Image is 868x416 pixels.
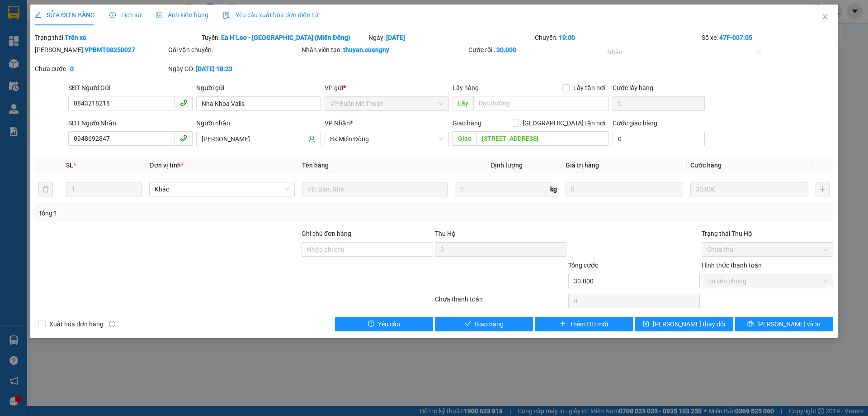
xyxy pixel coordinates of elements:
b: [DATE] [386,34,405,41]
span: edit [35,12,41,18]
span: user-add [308,135,316,143]
span: [PERSON_NAME] thay đổi [653,319,725,329]
div: KHang [8,29,71,40]
label: Cước giao hàng [613,120,657,127]
span: CC [76,58,87,68]
span: phone [180,99,187,106]
span: plus [560,320,566,328]
span: Tên hàng [302,162,329,169]
span: [GEOGRAPHIC_DATA] tận nơi [519,118,609,128]
button: save[PERSON_NAME] thay đổi [635,317,733,331]
button: checkGiao hàng [435,317,533,331]
button: Close [812,5,838,30]
span: printer [747,320,754,328]
span: Gửi: [8,9,22,18]
span: info-circle [109,321,115,327]
div: Tuyến: [201,33,368,43]
span: SỬA ĐƠN HÀNG [35,11,95,19]
span: Khác [155,182,289,196]
div: Ngày GD: [168,64,300,74]
span: VP Buôn Mê Thuột [330,97,443,110]
span: close [821,13,829,20]
div: Tổng: 1 [38,208,335,218]
input: 0 [690,182,808,196]
div: SĐT Người Nhận [68,118,193,128]
span: VP Nhận [325,120,350,127]
div: 0965064774 [8,40,71,53]
span: clock-circle [109,12,116,18]
span: Nhận: [77,9,99,18]
span: phone [180,134,187,142]
label: Cước lấy hàng [613,84,653,91]
b: 30.000 [496,46,516,53]
div: Cước rồi : [468,45,600,55]
span: Yêu cầu xuất hóa đơn điện tử [223,11,318,19]
span: Thêm ĐH mới [570,319,608,329]
span: Đơn vị tính [149,162,183,169]
div: Ngày: [368,33,534,43]
span: [PERSON_NAME] và In [757,319,821,329]
b: Trên xe [65,34,86,41]
span: save [643,320,649,328]
div: [PERSON_NAME]: [35,45,166,55]
input: Dọc đường [473,96,609,110]
span: Giao hàng [453,120,481,127]
div: Trạng thái: [34,33,201,43]
button: plusThêm ĐH mới [535,317,633,331]
span: Lấy hàng [453,84,479,91]
span: Cước hàng [690,162,722,169]
b: VPBMT08250027 [85,46,135,53]
button: delete [38,182,53,196]
div: Chưa cước : [35,64,166,74]
span: Giao hàng [475,319,504,329]
div: Người nhận [196,118,321,128]
b: 47F-007.05 [719,34,752,41]
img: icon [223,12,230,19]
label: Ghi chú đơn hàng [302,230,351,237]
button: plus [816,182,830,196]
span: Tổng cước [568,262,598,269]
span: Giá trị hàng [566,162,599,169]
span: kg [549,182,558,196]
b: 19:00 [559,34,575,41]
span: Thu Hộ [435,230,456,237]
div: SĐT Người Gửi [68,83,193,93]
span: Bx Miền Đông [330,132,443,146]
div: 08344666647 [77,40,147,53]
div: Chuyến: [534,33,701,43]
input: Ghi chú đơn hàng [302,242,433,257]
span: Chưa thu [707,243,828,256]
span: Tại văn phòng [707,274,828,288]
div: Gói vận chuyển: [168,45,300,55]
b: 0 [70,65,74,72]
input: Cước lấy hàng [613,96,705,111]
span: Xuất hóa đơn hàng [46,319,107,329]
button: exclamation-circleYêu cầu [335,317,433,331]
button: printer[PERSON_NAME] và In [735,317,833,331]
span: Lấy [453,96,473,110]
span: Giao [453,131,476,146]
label: Hình thức thanh toán [702,262,762,269]
div: Số xe: [701,33,834,43]
span: Yêu cầu [378,319,400,329]
span: exclamation-circle [368,320,374,328]
div: Người gửi [196,83,321,93]
div: VP gửi [325,83,449,93]
b: Ea H`Leo - [GEOGRAPHIC_DATA] (Miền Đông) [221,34,350,41]
input: Cước giao hàng [613,132,705,146]
div: Trạng thái Thu Hộ [702,229,833,239]
span: Lấy tận nơi [570,83,609,93]
input: VD: Bàn, Ghế [302,182,448,196]
div: Tài [77,29,147,40]
input: 0 [566,182,683,196]
span: Lịch sử [109,11,142,19]
span: picture [156,12,162,18]
b: thuyan.cuongny [343,46,389,53]
span: check [465,320,471,328]
div: Chưa thanh toán [434,294,567,310]
div: Nhân viên tạo: [302,45,467,55]
span: Ảnh kiện hàng [156,11,208,19]
span: Định lượng [491,162,523,169]
div: VP Buôn Mê Thuột [8,8,71,29]
div: VP An Sương [77,8,147,29]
